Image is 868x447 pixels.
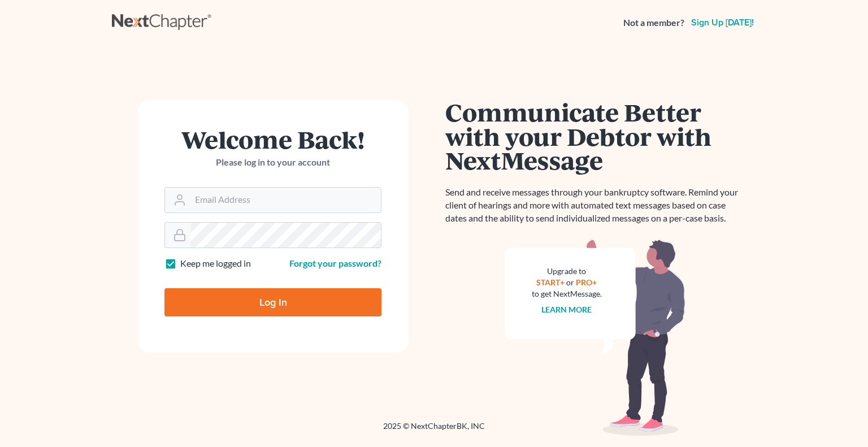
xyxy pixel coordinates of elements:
[445,186,745,225] p: Send and receive messages through your bankruptcy software. Remind your client of hearings and mo...
[542,305,592,314] a: Learn more
[445,100,745,172] h1: Communicate Better with your Debtor with NextMessage
[623,16,684,29] strong: Not a member?
[689,18,756,27] a: Sign up [DATE]!
[576,277,597,287] a: PRO+
[112,420,756,441] div: 2025 © NextChapterBK, INC
[567,277,575,287] span: or
[164,288,381,316] input: Log In
[505,238,685,436] img: nextmessage_bg-59042aed3d76b12b5cd301f8e5b87938c9018125f34e5fa2b7a6b67550977c72.svg
[532,266,602,277] div: Upgrade to
[532,288,602,300] div: to get NextMessage.
[180,257,251,270] label: Keep me logged in
[190,188,381,212] input: Email Address
[164,156,381,169] p: Please log in to your account
[289,258,381,268] a: Forgot your password?
[164,127,381,151] h1: Welcome Back!
[537,277,565,287] a: START+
